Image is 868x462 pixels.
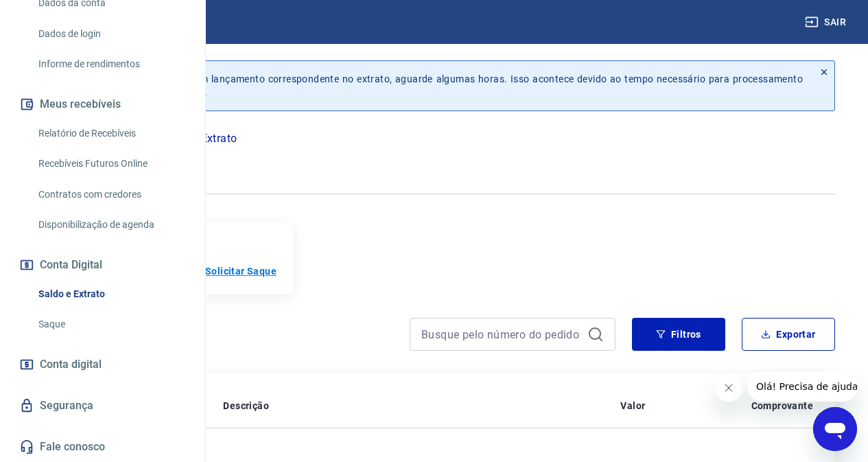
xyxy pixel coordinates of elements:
a: Relatório de Recebíveis [33,119,189,148]
span: Conta digital [40,355,102,374]
span: Olá! Precisa de ajuda? [8,10,115,21]
h4: Extrato [33,323,393,351]
a: Recebíveis Futuros Online [33,150,189,178]
p: Descrição [223,399,269,413]
p: Comprovante [751,399,813,413]
p: Se o saldo aumentar sem um lançamento correspondente no extrato, aguarde algumas horas. Isso acon... [74,72,803,100]
a: Saldo e Extrato [33,280,189,308]
button: Exportar [742,318,835,351]
a: Segurança [16,391,189,421]
a: Conta digital [16,349,189,380]
a: Fale conosco [16,432,189,462]
button: Filtros [632,318,725,351]
a: Solicitar Saque [205,264,277,278]
a: Dados de login [33,20,189,48]
input: Busque pelo número do pedido [421,324,582,345]
a: Contratos com credores [33,181,189,209]
button: Meus recebíveis [16,89,189,119]
iframe: Fechar mensagem [715,374,742,402]
p: Valor [620,399,645,413]
button: Conta Digital [16,250,189,280]
button: Sair [802,10,852,35]
a: Informe de rendimentos [33,50,189,78]
iframe: Botão para abrir a janela de mensagens [813,407,857,451]
iframe: Mensagem da empresa [748,371,857,402]
a: Disponibilização de agenda [33,211,189,239]
a: Saque [33,310,189,338]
